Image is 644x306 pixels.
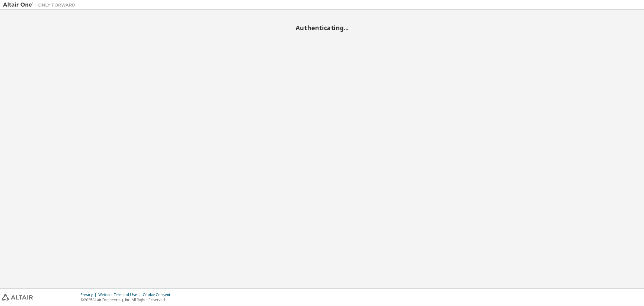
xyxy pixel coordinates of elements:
[81,292,98,297] div: Privacy
[81,297,174,302] p: © 2025 Altair Engineering, Inc. All Rights Reserved.
[3,24,641,32] h2: Authenticating...
[98,292,143,297] div: Website Terms of Use
[2,294,33,301] img: altair_logo.svg
[143,292,174,297] div: Cookie Consent
[3,2,78,8] img: Altair One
